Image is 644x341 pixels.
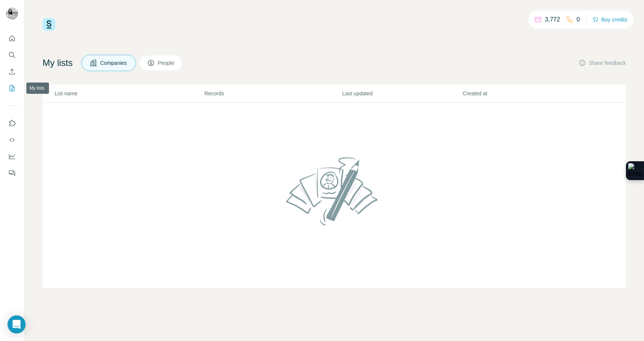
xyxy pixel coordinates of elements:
[55,90,204,97] p: List name
[6,81,18,95] button: My lists
[6,166,18,180] button: Feedback
[6,8,18,20] img: Avatar
[463,90,583,97] p: Created at
[158,59,175,67] span: People
[628,163,642,178] img: Extension Icon
[342,90,462,97] p: Last updated
[6,133,18,147] button: Use Surfe API
[283,151,386,231] img: No lists found
[592,14,627,25] button: Buy credits
[6,150,18,163] button: Dashboard
[6,32,18,45] button: Quick start
[100,59,128,67] span: Companies
[8,315,26,333] div: Open Intercom Messenger
[545,15,560,24] p: 3,772
[204,90,342,97] p: Records
[43,57,73,69] h4: My lists
[577,15,580,24] p: 0
[6,116,18,130] button: Use Surfe on LinkedIn
[6,65,18,78] button: Enrich CSV
[578,59,626,67] button: Share feedback
[43,18,55,31] img: Surfe Logo
[6,48,18,62] button: Search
